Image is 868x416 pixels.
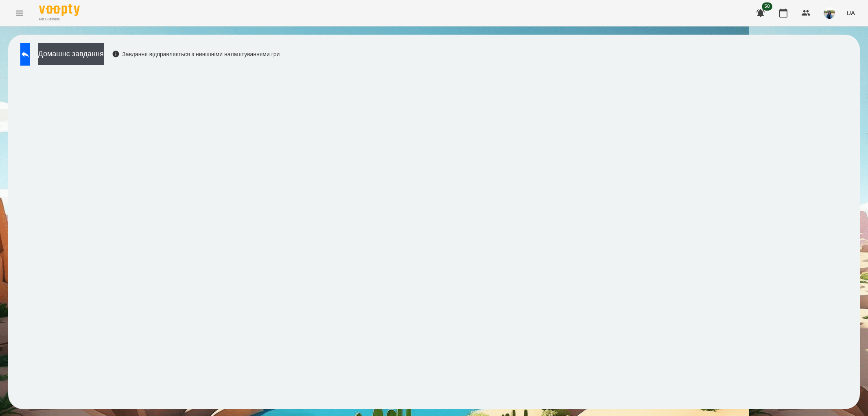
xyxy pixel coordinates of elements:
[39,17,80,22] span: For Business
[762,2,772,11] span: 50
[112,50,280,58] div: Завдання відправляється з нинішніми налаштуваннями гри
[846,9,855,17] span: UA
[843,5,858,20] button: UA
[38,43,104,65] button: Домашнє завдання
[39,4,80,16] img: Voopty Logo
[824,7,835,19] img: 79bf113477beb734b35379532aeced2e.jpg
[10,3,29,23] button: Menu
